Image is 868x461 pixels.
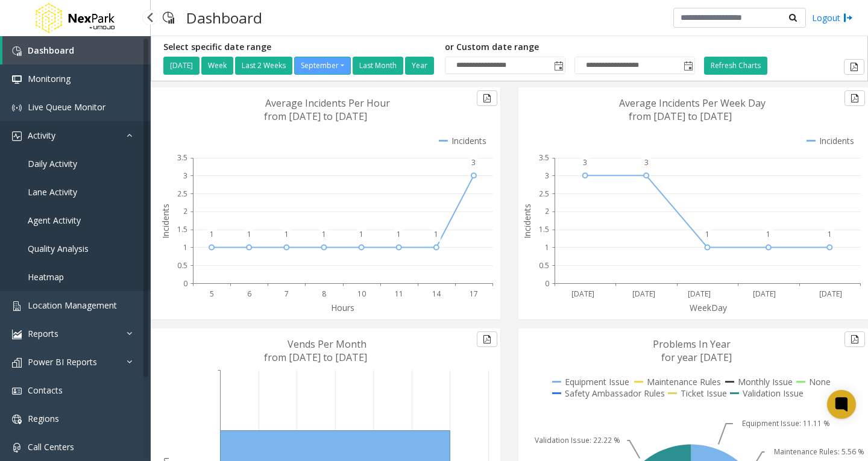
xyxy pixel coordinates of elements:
text: 2.5 [177,189,187,199]
text: 2 [183,206,187,216]
text: 1 [545,242,549,252]
text: 7 [285,289,289,299]
span: Agent Activity [28,215,81,226]
text: 0 [545,278,549,289]
text: Average Incidents Per Week Day [619,96,766,110]
span: Toggle popup [552,57,565,74]
text: 3.5 [177,152,187,163]
button: Refresh Charts [704,57,767,75]
text: 8 [322,289,326,299]
span: Contacts [28,384,63,396]
img: 'icon' [12,75,22,84]
text: [DATE] [819,289,842,299]
text: 0 [183,278,187,289]
button: September [294,57,351,75]
text: 2.5 [539,189,549,199]
text: 1 [322,229,326,239]
text: for year [DATE] [661,351,732,364]
a: Logout [812,11,853,24]
span: Monitoring [28,73,71,84]
text: 1 [705,229,709,239]
button: Week [201,57,233,75]
text: 10 [357,289,366,299]
text: 1 [183,242,187,252]
text: 1.5 [539,224,549,234]
span: Regions [28,413,59,424]
text: 1 [210,229,214,239]
img: 'icon' [12,358,22,368]
text: 1 [285,229,289,239]
text: [DATE] [688,289,711,299]
button: [DATE] [163,57,200,75]
text: Average Incidents Per Hour [265,96,390,110]
text: from [DATE] to [DATE] [629,110,732,123]
span: Location Management [28,299,117,311]
text: 6 [247,289,251,299]
button: Export to pdf [477,90,497,106]
img: 'icon' [12,131,22,141]
button: Export to pdf [844,59,864,75]
img: 'icon' [12,46,22,56]
h5: Select specific date range [163,42,436,52]
text: 1 [397,229,401,239]
text: Incidents [160,204,171,239]
text: 1 [247,229,251,239]
img: 'icon' [12,415,22,424]
text: from [DATE] to [DATE] [264,110,367,123]
h3: Dashboard [180,3,268,33]
button: Last Month [353,57,403,75]
span: Heatmap [28,271,64,283]
span: Reports [28,328,58,339]
span: Activity [28,130,55,141]
text: Hours [331,302,354,313]
text: [DATE] [632,289,655,299]
button: Year [405,57,434,75]
img: logout [843,11,853,24]
text: 1 [359,229,363,239]
text: 3 [471,157,476,168]
text: 2 [545,206,549,216]
text: Incidents [521,204,533,239]
span: Dashboard [28,45,74,56]
text: Problems In Year [653,337,731,351]
img: 'icon' [12,386,22,396]
span: Daily Activity [28,158,77,169]
text: 5 [210,289,214,299]
text: 14 [432,289,441,299]
img: 'icon' [12,443,22,453]
text: [DATE] [571,289,594,299]
text: 3 [183,171,187,181]
a: Dashboard [2,36,151,64]
text: 3 [545,171,549,181]
text: Maintenance Rules: 5.56 % [774,447,864,457]
text: 1 [766,229,770,239]
text: [DATE] [753,289,776,299]
text: 3 [583,157,587,168]
text: 0.5 [177,260,187,271]
text: 1.5 [177,224,187,234]
img: 'icon' [12,103,22,113]
text: 17 [470,289,478,299]
button: Export to pdf [844,90,865,106]
text: Vends Per Month [288,337,366,351]
text: 1 [828,229,832,239]
button: Last 2 Weeks [235,57,292,75]
img: pageIcon [163,3,174,33]
span: Lane Activity [28,186,77,198]
button: Export to pdf [844,331,865,347]
h5: or Custom date range [445,42,695,52]
text: 0.5 [539,260,549,271]
span: Power BI Reports [28,356,97,368]
text: Equipment Issue: 11.11 % [742,418,830,428]
span: Toggle popup [681,57,694,74]
img: 'icon' [12,301,22,311]
text: 3.5 [539,152,549,163]
text: WeekDay [690,302,728,313]
button: Export to pdf [477,331,497,347]
text: from [DATE] to [DATE] [264,351,367,364]
text: Validation Issue: 22.22 % [535,435,620,445]
text: 11 [395,289,403,299]
text: 1 [434,229,438,239]
img: 'icon' [12,330,22,339]
span: Quality Analysis [28,243,89,254]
